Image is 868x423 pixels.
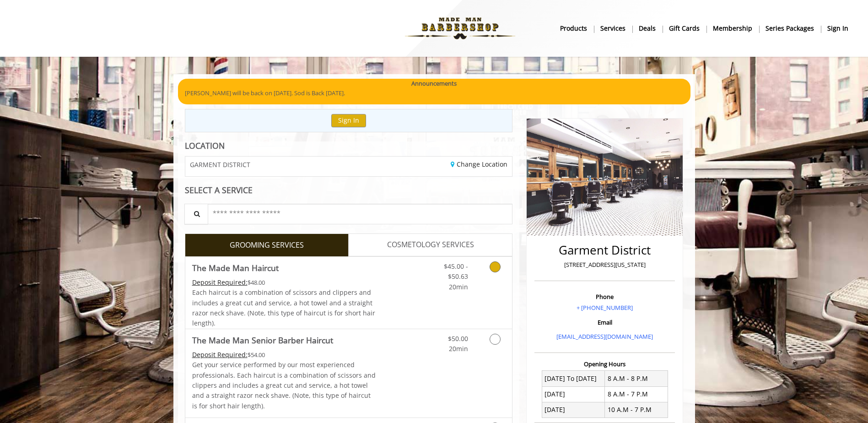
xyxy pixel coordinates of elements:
a: [EMAIL_ADDRESS][DOMAIN_NAME] [556,332,653,341]
h3: Phone [537,293,673,300]
a: sign insign in [821,22,855,35]
img: Made Man Barbershop logo [397,3,523,54]
b: Membership [713,23,752,33]
span: 20min [449,344,468,353]
span: Each haircut is a combination of scissors and clippers and includes a great cut and service, a ho... [192,288,375,327]
td: [DATE] To [DATE] [542,371,605,386]
b: Announcements [411,79,457,88]
div: SELECT A SERVICE [185,186,513,195]
span: $45.00 - $50.63 [444,262,468,281]
div: $54.00 [192,350,376,360]
a: Productsproducts [554,22,594,35]
a: Change Location [451,160,507,168]
td: 8 A.M - 7 P.M [605,386,668,402]
button: Sign In [331,114,366,127]
td: 10 A.M - 7 P.M [605,402,668,418]
button: Service Search [184,204,208,224]
p: Get your service performed by our most experienced professionals. Each haircut is a combination o... [192,360,376,411]
h3: Email [537,319,673,325]
h2: Garment District [537,244,673,257]
p: [STREET_ADDRESS][US_STATE] [537,260,673,270]
span: GARMENT DISTRICT [190,161,250,168]
td: [DATE] [542,386,605,402]
a: + [PHONE_NUMBER] [577,304,633,312]
td: 8 A.M - 8 P.M [605,371,668,386]
span: COSMETOLOGY SERVICES [387,239,474,251]
p: [PERSON_NAME] will be back on [DATE]. Sod is Back [DATE]. [185,88,684,98]
span: 20min [449,282,468,291]
a: MembershipMembership [706,22,759,35]
a: Gift cardsgift cards [663,22,706,35]
a: Series packagesSeries packages [759,22,821,35]
span: GROOMING SERVICES [230,239,304,251]
b: Deals [639,23,656,33]
b: LOCATION [185,140,225,151]
td: [DATE] [542,402,605,418]
span: This service needs some Advance to be paid before we block your appointment [192,278,248,287]
b: products [560,23,587,33]
h3: Opening Hours [534,361,675,367]
span: $50.00 [448,334,468,343]
b: sign in [827,23,848,33]
b: Series packages [766,23,814,33]
span: This service needs some Advance to be paid before we block your appointment [192,350,248,359]
a: DealsDeals [632,22,663,35]
b: Services [600,23,625,33]
b: gift cards [669,23,700,33]
b: The Made Man Haircut [192,261,279,274]
a: ServicesServices [594,22,632,35]
b: The Made Man Senior Barber Haircut [192,334,333,347]
div: $48.00 [192,277,376,287]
